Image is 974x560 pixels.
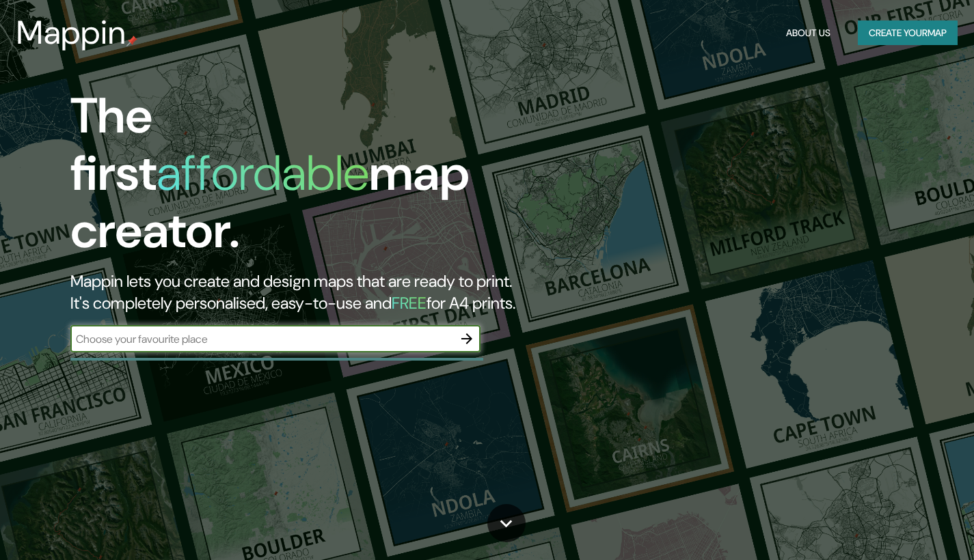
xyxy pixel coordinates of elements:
[781,20,836,46] button: About Us
[70,270,558,314] h2: Mappin lets you create and design maps that are ready to print. It's completely personalised, eas...
[392,292,427,313] h5: FREE
[858,20,958,46] button: Create yourmap
[126,36,137,46] img: mappin-pin
[16,14,126,52] h3: Mappin
[70,331,453,347] input: Choose your favourite place
[157,141,369,205] h1: affordable
[852,507,959,545] iframe: Help widget launcher
[70,87,558,270] h1: The first map creator.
